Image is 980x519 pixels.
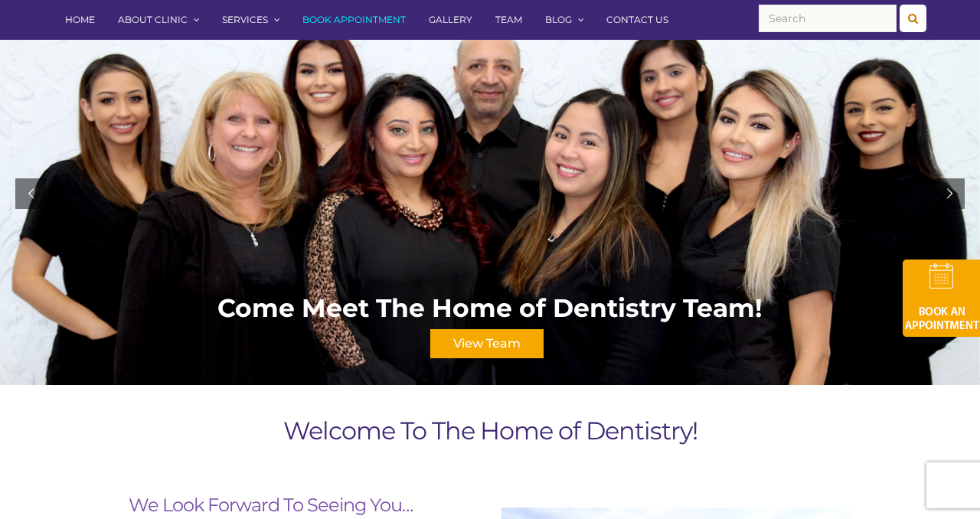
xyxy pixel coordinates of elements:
[54,416,926,446] h1: Welcome To The Home of Dentistry!
[129,492,479,518] h2: We Look Forward To Seeing You…
[217,302,763,314] div: Come Meet The Home of Dentistry Team!
[430,329,544,358] div: View Team
[903,259,980,337] img: book-an-appointment-hod-gld.png
[759,5,897,32] input: Search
